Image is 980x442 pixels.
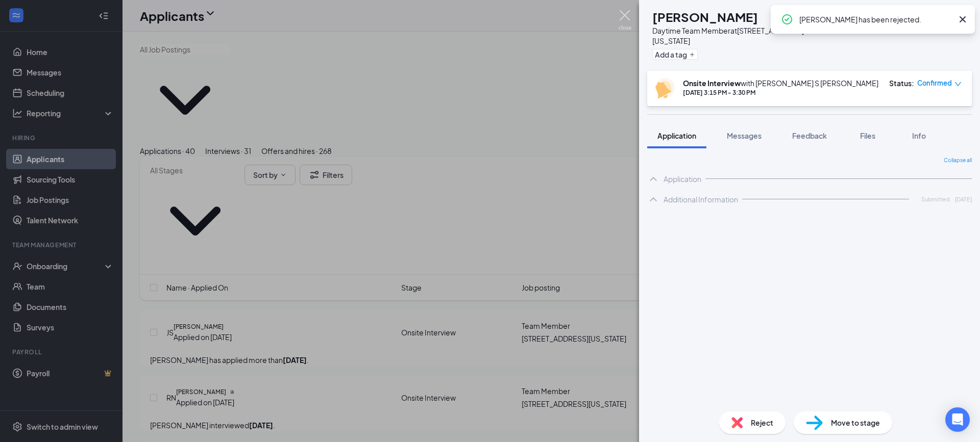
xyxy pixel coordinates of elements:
span: [DATE] [955,195,972,203]
span: Collapse all [944,157,972,165]
span: Move to stage [831,417,880,428]
svg: ChevronUp [647,173,659,185]
b: Onsite Interview [683,79,741,88]
span: Feedback [792,131,827,140]
span: down [954,81,962,88]
svg: CheckmarkCircle [781,13,793,25]
div: Additional Information [664,194,738,204]
div: Application [664,174,701,184]
svg: Plus [689,51,695,58]
svg: Cross [957,13,969,25]
span: Reject [751,417,773,428]
div: with [PERSON_NAME] S [PERSON_NAME] [683,78,878,88]
h1: [PERSON_NAME] [652,8,758,25]
div: [DATE] 3:15 PM - 3:30 PM [683,88,878,97]
div: Daytime Team Member at [STREET_ADDRESS][US_STATE] [652,25,840,46]
span: Messages [727,131,762,140]
span: Confirmed [917,78,952,88]
span: Submitted: [921,195,951,203]
span: Files [860,131,875,140]
span: Info [912,131,926,140]
div: [PERSON_NAME] has been rejected. [799,13,952,25]
div: Status : [889,78,914,88]
button: PlusAdd a tag [652,49,698,60]
span: Application [657,131,696,140]
svg: ChevronUp [647,193,659,205]
div: Open Intercom Messenger [945,407,970,432]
